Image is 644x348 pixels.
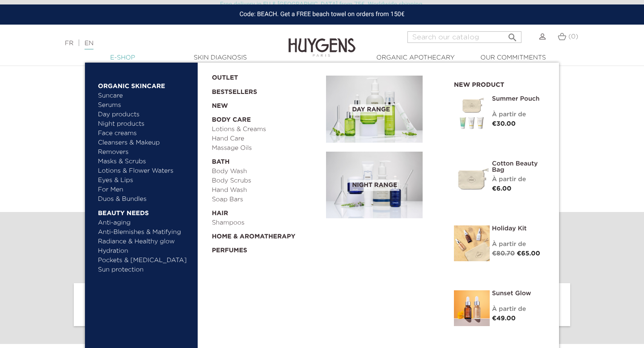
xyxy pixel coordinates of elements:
[568,34,578,40] span: (0)
[326,76,441,143] a: Day Range
[212,218,320,228] a: Shampoos
[98,129,191,138] a: Face creams
[98,166,191,176] a: Lotions & Flower Waters
[212,228,320,242] a: Home & Aromatherapy
[454,161,490,196] img: Cotton Beauty Bag
[74,90,570,107] p: #HUYGENSPARIS
[98,228,191,237] a: Anti-Blemishes & Matifying
[98,256,191,265] a: Pockets & [MEDICAL_DATA]
[212,242,320,255] a: Perfumes
[492,225,546,232] a: Holiday Kit
[492,96,546,102] a: Summer pouch
[98,246,191,256] a: Hydration
[454,290,490,326] img: Sunset Glow
[212,83,312,97] a: Bestsellers
[492,250,515,257] span: €80.70
[212,186,320,195] a: Hand Wash
[507,30,518,40] i: 
[212,204,320,218] a: Hair
[492,186,512,192] span: €6.00
[492,175,546,184] div: À partir de
[492,161,546,173] a: Cotton Beauty Bag
[98,218,191,228] a: Anti-aging
[74,66,570,83] h2: Follow us
[74,243,570,260] h2: Newsletter
[98,110,191,119] a: Day products
[212,176,320,186] a: Body Scrubs
[504,29,521,41] button: 
[98,204,191,218] a: Beauty needs
[454,96,490,132] img: Summer pouch
[98,265,191,275] a: Sun protection
[492,110,546,119] div: À partir de
[326,152,423,219] img: routine_nuit_banner.jpg
[492,315,516,322] span: €49.00
[492,305,546,314] div: À partir de
[371,53,460,63] a: Organic Apothecary
[212,69,312,83] a: OUTLET
[350,104,392,115] span: Day Range
[326,152,441,219] a: Night Range
[98,119,183,129] a: Night products
[288,24,356,58] img: Huygens
[98,91,191,101] a: Suncare
[492,290,546,297] a: Sunset Glow
[454,225,490,261] img: Holiday kit
[407,31,521,43] input: Search
[454,78,546,89] h2: New product
[468,53,558,63] a: Our commitments
[98,138,191,157] a: Cleansers & Makeup Removers
[98,237,191,246] a: Radiance & Healthy glow
[212,153,320,167] a: Bath
[98,77,191,91] a: Organic Skincare
[212,167,320,176] a: Body Wash
[212,134,320,144] a: Hand Care
[98,101,191,110] a: Serums
[85,40,93,50] a: EN
[98,176,191,185] a: Eyes & Lips
[212,97,320,111] a: New
[175,53,265,63] a: Skin Diagnosis
[98,157,191,166] a: Masks & Scrubs
[350,180,399,191] span: Night Range
[212,125,320,134] a: Lotions & Creams
[492,240,546,249] div: À partir de
[326,76,423,143] img: routine_jour_banner.jpg
[212,111,320,125] a: Body Care
[492,121,516,127] span: €30.00
[78,53,167,63] a: E-Shop
[517,250,540,257] span: €65.00
[65,40,73,47] a: FR
[212,144,320,153] a: Massage Oils
[60,38,262,49] div: |
[98,195,191,204] a: Duos & Bundles
[212,195,320,204] a: Soap Bars
[98,185,191,195] a: For Men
